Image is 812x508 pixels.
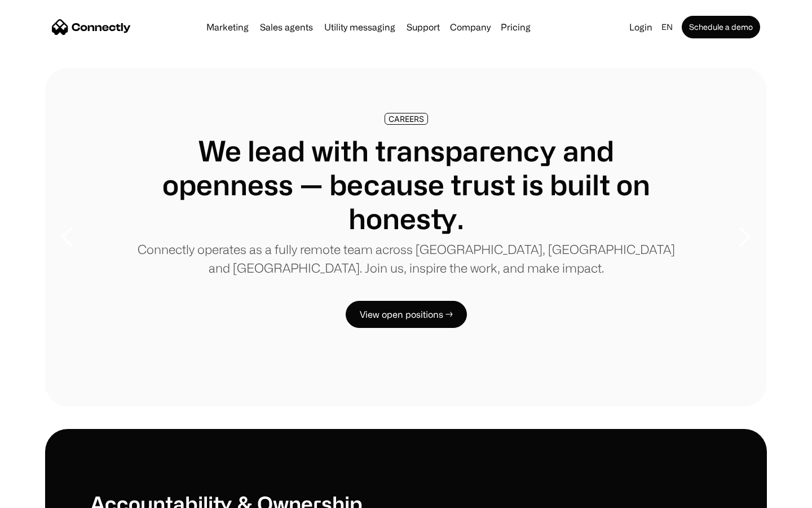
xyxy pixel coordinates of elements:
aside: Language selected: English [11,487,68,504]
a: Login [625,19,657,35]
a: Pricing [496,23,535,32]
div: en [661,19,673,35]
a: Schedule a demo [682,16,760,38]
p: Connectly operates as a fully remote team across [GEOGRAPHIC_DATA], [GEOGRAPHIC_DATA] and [GEOGRA... [135,240,677,277]
a: View open positions → [346,301,467,328]
div: CAREERS [389,115,424,123]
a: Support [402,23,444,32]
a: Utility messaging [320,23,400,32]
a: Sales agents [255,23,317,32]
div: Company [450,19,491,35]
a: Marketing [202,23,253,32]
ul: Language list [23,488,68,504]
h1: We lead with transparency and openness — because trust is built on honesty. [135,134,677,235]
